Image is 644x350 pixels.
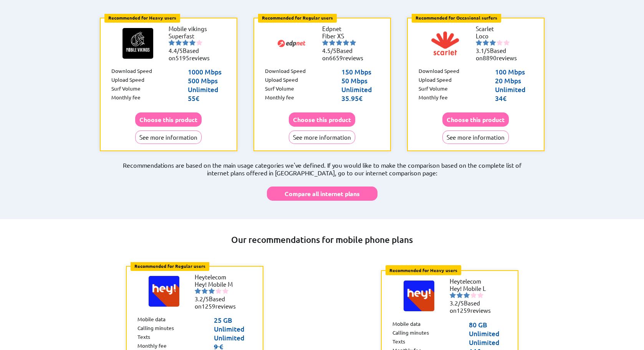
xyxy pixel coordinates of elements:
[188,67,225,76] p: 1000 Mbps
[450,292,456,298] img: starnr1
[469,338,507,347] p: Unlimited
[111,76,144,85] p: Upload Speed
[195,288,201,294] img: starnr1
[442,134,509,141] a: See more information
[442,130,509,144] button: See more information
[137,315,166,324] p: Mobile data
[267,183,377,201] a: Compare all internet plans
[469,320,507,329] p: 80 GB
[169,47,215,61] li: Based on reviews
[289,130,355,144] button: See more information
[419,76,452,85] p: Upload Speed
[111,67,152,76] p: Download Speed
[457,292,463,298] img: starnr2
[442,116,509,123] a: Choose this product
[196,40,202,46] img: starnr5
[135,134,202,141] a: See more information
[341,67,379,76] p: 150 Mbps
[495,85,533,94] p: Unlimited
[457,307,470,314] span: 1259
[389,267,457,273] b: Recommended for Heavy users
[175,54,189,61] span: 5195
[322,47,368,61] li: Based on reviews
[169,40,175,46] img: starnr1
[188,76,225,85] p: 500 Mbps
[214,315,252,324] p: 25 GB
[149,276,179,307] img: Logo of Heytelecom
[195,295,209,302] span: 3.2/5
[276,28,307,59] img: Logo of Edpnet
[111,94,141,102] p: Monthly fee
[392,338,405,347] p: Texts
[483,40,489,46] img: starnr2
[137,333,150,342] p: Texts
[322,40,328,46] img: starnr1
[202,302,215,310] span: 1259
[289,134,355,141] a: See more information
[195,273,241,281] li: Heytelecom
[92,161,553,177] p: Recommendations are based on the main usage categories we've defined. If you would like to make t...
[470,292,477,298] img: starnr4
[476,47,522,61] li: Based on reviews
[265,76,298,85] p: Upload Speed
[322,25,368,32] li: Edpnet
[134,263,205,269] b: Recommended for Regular users
[209,288,215,294] img: starnr3
[214,324,252,333] p: Unlimited
[265,85,294,94] p: Surf Volume
[450,299,464,307] span: 3.2/5
[135,116,202,123] a: Choose this product
[392,320,421,329] p: Mobile data
[450,285,496,292] li: Hey! Mobile L
[476,40,482,46] img: starnr1
[267,187,377,201] button: Compare all internet plans
[195,295,241,310] li: Based on reviews
[289,112,355,127] button: Choose this product
[188,94,225,102] p: 55€
[497,40,503,46] img: starnr4
[350,40,356,46] img: starnr5
[195,281,241,288] li: Hey! Mobile M
[419,94,448,102] p: Monthly fee
[442,112,509,127] button: Choose this product
[215,288,222,294] img: starnr4
[476,25,522,32] li: Scarlet
[169,47,183,54] span: 4.4/5
[322,32,368,40] li: Fiber XS
[404,281,434,311] img: Logo of Heytelecom
[336,40,342,46] img: starnr3
[137,324,174,333] p: Calling minutes
[108,15,176,21] b: Recommended for Heavy users
[341,85,379,94] p: Unlimited
[111,85,141,94] p: Surf Volume
[483,54,497,61] span: 8890
[464,292,470,298] img: starnr3
[450,299,496,314] li: Based on reviews
[490,40,496,46] img: starnr3
[430,28,460,59] img: Logo of Scarlet
[265,67,306,76] p: Download Speed
[341,94,379,102] p: 35.95€
[222,288,228,294] img: starnr5
[495,67,533,76] p: 100 Mbps
[450,277,496,285] li: Heytelecom
[188,85,225,94] p: Unlimited
[392,329,429,338] p: Calling minutes
[329,54,343,61] span: 6659
[169,32,215,40] li: Superfast
[469,329,507,338] p: Unlimited
[495,94,533,102] p: 34€
[214,333,252,342] p: Unlimited
[262,15,333,21] b: Recommended for Regular users
[189,40,195,46] img: starnr4
[419,67,459,76] p: Download Speed
[322,47,336,54] span: 4.5/5
[289,116,355,123] a: Choose this product
[182,40,189,46] img: starnr3
[175,40,182,46] img: starnr2
[135,130,202,144] button: See more information
[67,234,577,245] h2: Our recommendations for mobile phone plans
[477,292,483,298] img: starnr5
[503,40,510,46] img: starnr5
[341,76,379,85] p: 50 Mbps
